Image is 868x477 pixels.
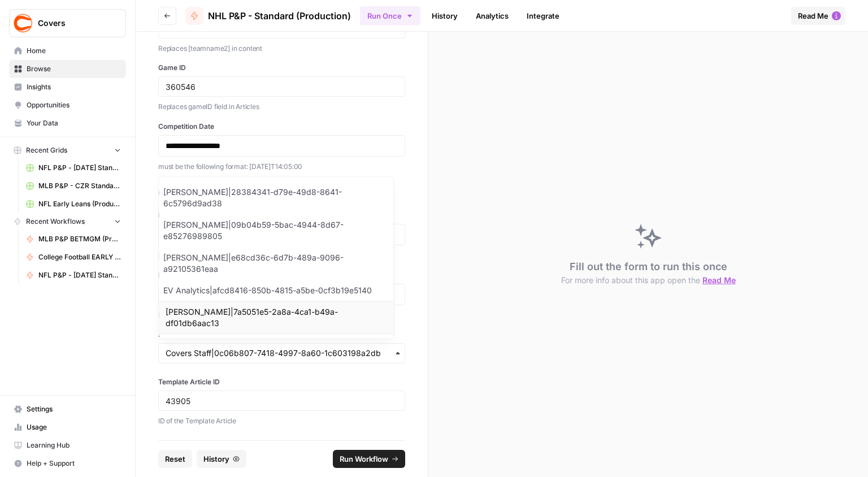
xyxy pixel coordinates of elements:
[26,145,67,155] span: Recent Grids
[38,252,121,262] span: College Football EARLY LEANS (Production)
[165,453,185,465] span: Reset
[26,216,85,227] span: Recent Workflows
[158,161,405,172] p: must be the following format: [DATE]T14:05:00
[158,122,405,132] label: Competition Date
[425,7,465,25] a: History
[158,63,405,73] label: Game ID
[9,436,126,454] a: Learning Hub
[561,259,736,286] div: Fill out the form to run this once
[38,199,121,209] span: NFL Early Leans (Production) Grid
[21,159,126,177] a: NFL P&P - [DATE] Standard (Production) Grid
[158,43,405,54] p: Replaces [teamname2] in content
[159,214,394,247] div: [PERSON_NAME]|09b04b59-5bac-4944-8d67-e85276989805
[9,454,126,472] button: Help + Support
[13,13,33,33] img: Covers Logo
[158,450,192,468] button: Reset
[9,9,126,37] button: Workspace: Covers
[38,270,121,280] span: NFL P&P - [DATE] Standard (Production)
[159,301,394,334] div: [PERSON_NAME]|7a5051e5-2a8a-4ca1-b49a-df01db6aac13
[159,334,394,367] div: [PERSON_NAME]|b3fcdecd-3e11-41de-bb57-99ea47649736
[360,6,420,25] button: Run Once
[21,266,126,284] a: NFL P&P - [DATE] Standard (Production)
[158,415,405,427] p: ID of the Template Article
[27,422,121,432] span: Usage
[38,181,121,191] span: MLB P&P - CZR Standard (Production) Grid
[9,60,126,78] a: Browse
[9,78,126,96] a: Insights
[27,404,121,414] span: Settings
[9,142,126,159] button: Recent Grids
[38,163,121,173] span: NFL P&P - [DATE] Standard (Production) Grid
[38,234,121,244] span: MLB P&P BETMGM (Production)
[702,275,736,285] span: Read Me
[27,440,121,450] span: Learning Hub
[159,280,394,301] div: EV Analytics|afcd8416-850b-4815-a5be-0cf3b19e5140
[27,46,121,56] span: Home
[27,458,121,469] span: Help + Support
[27,82,121,92] span: Insights
[159,247,394,280] div: [PERSON_NAME]|e68cd36c-6d7b-489a-9096-a92105361eaa
[159,181,394,214] div: [PERSON_NAME]|28384341-d79e-49d8-8641-6c5796d9ad38
[21,195,126,213] a: NFL Early Leans (Production) Grid
[9,114,126,132] a: Your Data
[9,213,126,230] button: Recent Workflows
[791,7,845,25] button: Read Me
[340,453,388,465] span: Run Workflow
[9,418,126,436] a: Usage
[203,453,229,465] span: History
[469,7,515,25] a: Analytics
[561,275,736,286] button: For more info about this app open the Read Me
[798,10,828,21] span: Read Me
[166,348,398,359] input: Covers Staff|0c06b807-7418-4997-8a60-1c603198a2db
[27,64,121,74] span: Browse
[38,18,106,29] span: Covers
[197,450,246,468] button: History
[185,7,351,25] a: NHL P&P - Standard (Production)
[9,96,126,114] a: Opportunities
[333,450,405,468] button: Run Workflow
[166,396,398,406] input: 43905
[9,400,126,418] a: Settings
[158,377,405,387] label: Template Article ID
[9,42,126,60] a: Home
[27,118,121,128] span: Your Data
[21,230,126,248] a: MLB P&P BETMGM (Production)
[158,101,405,112] p: Replaces gameID field in Articles
[21,248,126,266] a: College Football EARLY LEANS (Production)
[27,100,121,110] span: Opportunities
[520,7,566,25] a: Integrate
[208,9,351,23] span: NHL P&P - Standard (Production)
[21,177,126,195] a: MLB P&P - CZR Standard (Production) Grid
